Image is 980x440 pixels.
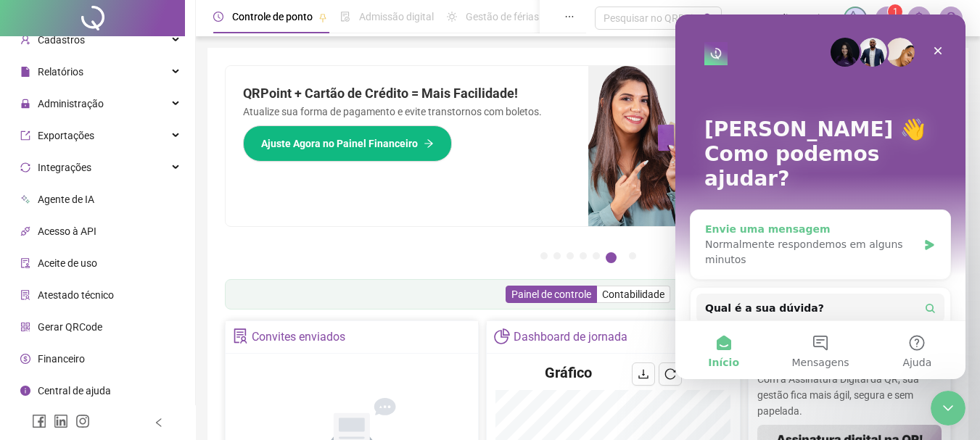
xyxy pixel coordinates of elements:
[20,386,30,396] span: info-circle
[514,325,627,349] div: Dashboard de jornada
[888,4,902,19] sup: 1
[20,35,30,45] span: user-add
[847,10,863,26] img: sparkle-icon.fc2bf0ac1784a2077858766a79e2daf3.svg
[638,368,649,380] span: download
[243,104,571,120] p: Atualize sua forma de pagamento e evite transtornos com boletos.
[20,290,30,300] span: solution
[466,11,539,22] span: Gestão de férias
[675,14,965,379] iframe: Intercom live chat
[38,194,94,205] span: Agente de IA
[730,10,835,26] span: Gestor Imediato - Giovane de [PERSON_NAME]
[20,258,30,268] span: audit
[54,414,68,428] span: linkedin
[38,66,83,78] span: Relatórios
[38,353,85,365] span: Financeiro
[931,391,965,426] iframe: Intercom live chat
[564,12,575,22] span: ellipsis
[893,7,898,17] span: 1
[703,13,714,24] span: search
[232,11,313,22] span: Controle de ponto
[494,328,509,344] span: pie-chart
[540,252,548,260] button: 1
[20,354,30,364] span: dollar
[553,252,561,260] button: 2
[38,225,96,237] span: Acesso à API
[940,7,962,29] img: 36673
[154,418,164,428] span: left
[757,371,942,419] p: Com a Assinatura Digital da QR, sua gestão fica mais ágil, segura e sem papelada.
[32,414,46,428] span: facebook
[233,328,248,344] span: solution
[243,125,452,162] button: Ajuste Agora no Painel Financeiro
[606,252,617,263] button: 6
[20,322,30,332] span: qrcode
[588,66,951,226] img: banner%2F75947b42-3b94-469c-a360-407c2d3115d7.png
[20,67,30,77] span: file
[881,12,894,25] span: notification
[20,130,30,141] span: export
[424,138,434,149] span: arrow-right
[593,252,600,260] button: 5
[20,226,30,236] span: api
[20,162,30,173] span: sync
[567,252,574,260] button: 3
[38,130,94,141] span: Exportações
[20,99,30,109] span: lock
[913,12,926,25] span: bell
[38,289,114,301] span: Atestado técnico
[38,385,111,397] span: Central de ajuda
[243,83,571,104] h2: QRPoint + Cartão de Crédito = Mais Facilidade!
[447,12,457,22] span: sun
[38,34,85,46] span: Cadastros
[38,321,102,333] span: Gerar QRCode
[602,289,664,300] span: Contabilidade
[38,162,91,173] span: Integrações
[580,252,587,260] button: 4
[213,12,223,22] span: clock-circle
[340,12,350,22] span: file-done
[545,362,592,383] h4: Gráfico
[359,11,434,22] span: Admissão digital
[38,257,97,269] span: Aceite de uso
[38,98,104,109] span: Administração
[511,289,591,300] span: Painel de controle
[629,252,636,260] button: 7
[261,136,418,151] span: Ajuste Agora no Painel Financeiro
[318,13,327,22] span: pushpin
[664,368,676,380] span: reload
[75,414,90,428] span: instagram
[252,325,345,349] div: Convites enviados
